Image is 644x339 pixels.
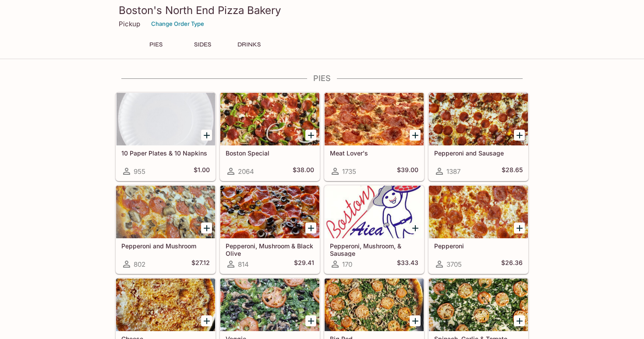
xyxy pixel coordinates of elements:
button: Add Pepperoni [514,222,525,233]
h5: $29.41 [294,259,314,269]
span: 802 [134,260,145,268]
button: Change Order Type [147,17,208,31]
button: Add Pepperoni, Mushroom, & Sausage [410,222,421,233]
a: Pepperoni and Sausage1387$28.65 [428,92,528,181]
h5: $1.00 [194,166,210,177]
a: Pepperoni3705$26.36 [428,185,528,274]
div: Pepperoni and Sausage [429,93,528,145]
span: 1387 [446,167,460,176]
h5: $27.12 [191,259,210,269]
button: SIDES [183,39,222,51]
div: 10 Paper Plates & 10 Napkins [116,93,215,145]
a: Meat Lover's1735$39.00 [324,92,424,181]
a: 10 Paper Plates & 10 Napkins955$1.00 [116,92,216,181]
h5: $33.43 [397,259,418,269]
h4: PIES [115,74,529,83]
h5: Pepperoni, Mushroom & Black Olive [226,242,314,257]
a: Pepperoni, Mushroom & Black Olive814$29.41 [220,185,320,274]
span: 955 [134,167,145,176]
button: PIES [136,39,176,51]
div: Spinach, Garlic & Tomato [429,279,528,331]
span: 1735 [342,167,356,176]
p: Pickup [119,20,140,28]
button: Add Veggie [305,315,316,326]
h5: $38.00 [293,166,314,177]
a: Pepperoni and Mushroom802$27.12 [116,185,216,274]
a: Boston Special2064$38.00 [220,92,320,181]
div: Pepperoni, Mushroom & Black Olive [220,186,319,238]
div: Boston Special [220,93,319,145]
button: Add Pepperoni, Mushroom & Black Olive [305,222,316,233]
span: 814 [238,260,249,268]
button: DRINKS [229,39,269,51]
h3: Boston's North End Pizza Bakery [119,4,525,17]
h5: Pepperoni and Mushroom [121,242,210,250]
h5: $26.36 [501,259,523,269]
div: Meat Lover's [325,93,424,145]
h5: Pepperoni and Sausage [434,149,523,157]
h5: $28.65 [502,166,523,177]
div: Veggie [220,279,319,331]
div: Pepperoni and Mushroom [116,186,215,238]
span: 170 [342,260,352,268]
button: Add Pepperoni and Mushroom [201,222,212,233]
h5: 10 Paper Plates & 10 Napkins [121,149,210,157]
h5: $39.00 [397,166,418,177]
button: Add Pepperoni and Sausage [514,130,525,141]
button: Add Big Red [410,315,421,326]
div: Pepperoni [429,186,528,238]
button: Add Meat Lover's [410,130,421,141]
button: Add Spinach, Garlic & Tomato [514,315,525,326]
div: Pepperoni, Mushroom, & Sausage [325,186,424,238]
h5: Pepperoni, Mushroom, & Sausage [330,242,418,257]
button: Add Cheese [201,315,212,326]
h5: Boston Special [226,149,314,157]
div: Cheese [116,279,215,331]
button: Add 10 Paper Plates & 10 Napkins [201,130,212,141]
h5: Meat Lover's [330,149,418,157]
div: Big Red [325,279,424,331]
a: Pepperoni, Mushroom, & Sausage170$33.43 [324,185,424,274]
h5: Pepperoni [434,242,523,250]
span: 3705 [446,260,462,268]
button: Add Boston Special [305,130,316,141]
span: 2064 [238,167,254,176]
